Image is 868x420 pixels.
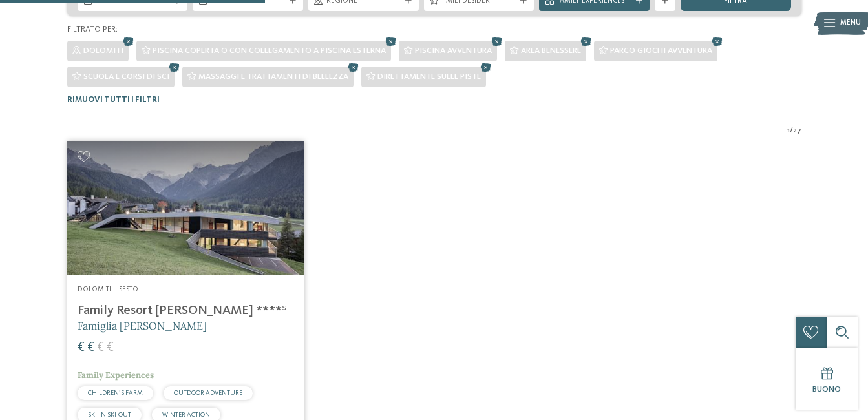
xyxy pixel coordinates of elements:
[812,385,841,394] span: Buono
[796,348,858,410] a: Buono
[78,286,138,293] span: Dolomiti – Sesto
[87,341,94,354] span: €
[67,25,118,34] span: Filtrato per:
[153,47,386,55] span: Piscina coperta o con collegamento a piscina esterna
[67,141,305,275] img: Family Resort Rainer ****ˢ
[793,126,801,136] span: 27
[83,72,169,81] span: Scuola e corsi di sci
[162,412,210,418] span: WINTER ACTION
[78,370,154,381] span: Family Experiences
[88,390,143,396] span: CHILDREN’S FARM
[107,341,114,354] span: €
[790,126,793,136] span: /
[787,126,790,136] span: 1
[415,47,492,55] span: Piscina avventura
[97,341,104,354] span: €
[377,72,481,81] span: Direttamente sulle piste
[610,47,712,55] span: Parco giochi avventura
[174,390,242,396] span: OUTDOOR ADVENTURE
[83,47,123,55] span: Dolomiti
[78,319,207,332] span: Famiglia [PERSON_NAME]
[198,72,348,81] span: Massaggi e trattamenti di bellezza
[67,96,160,104] span: Rimuovi tutti i filtri
[78,341,85,354] span: €
[78,303,295,319] h4: Family Resort [PERSON_NAME] ****ˢ
[88,412,131,418] span: SKI-IN SKI-OUT
[521,47,581,55] span: Area benessere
